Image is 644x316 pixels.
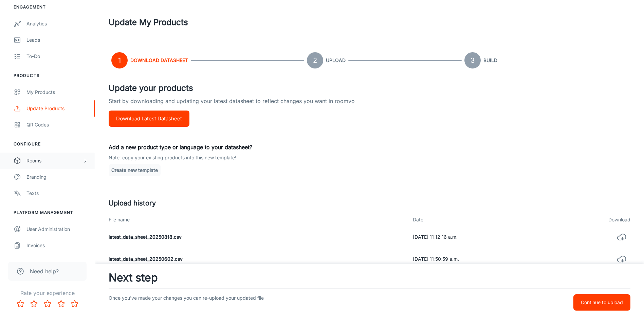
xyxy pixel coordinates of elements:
[26,157,82,164] div: Rooms
[26,225,88,233] div: User Administration
[559,214,630,226] th: Download
[41,297,54,311] button: Rate 3 star
[109,111,189,127] button: Download Latest Datasheet
[407,214,559,226] th: Date
[26,190,88,197] div: Texts
[109,143,630,151] p: Add a new product type or language to your datasheet?
[109,198,630,208] h5: Upload history
[109,82,630,94] h4: Update your products
[26,20,88,27] div: Analytics
[130,57,188,64] h6: Download Datasheet
[68,297,81,311] button: Rate 5 star
[109,294,448,311] p: Once you've made your changes you can re-upload your updated file
[109,154,630,161] p: Note: copy your existing products into this new template!
[109,270,630,286] h3: Next step
[109,226,407,248] td: latest_data_sheet_20250818.csv
[26,53,88,60] div: To-do
[483,57,497,64] h6: Build
[26,121,88,129] div: QR Codes
[26,173,88,181] div: Branding
[109,97,630,111] p: Start by downloading and updating your latest datasheet to reflect changes you want in roomvo
[27,297,41,311] button: Rate 2 star
[581,299,623,306] p: Continue to upload
[26,36,88,44] div: Leads
[313,56,317,64] text: 2
[471,56,475,64] text: 3
[573,294,630,311] button: Continue to upload
[109,164,161,176] button: Create new template
[26,88,88,96] div: My Products
[26,242,88,249] div: Invoices
[109,214,407,226] th: File name
[26,105,88,112] div: Update Products
[407,248,559,270] td: [DATE] 11:50:59 a.m.
[14,297,27,311] button: Rate 1 star
[109,248,407,270] td: latest_data_sheet_20250602.csv
[407,226,559,248] td: [DATE] 11:12:16 a.m.
[5,289,89,297] p: Rate your experience
[118,56,121,64] text: 1
[54,297,68,311] button: Rate 4 star
[109,16,188,28] h1: Update My Products
[30,267,59,275] span: Need help?
[326,57,346,64] h6: Upload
